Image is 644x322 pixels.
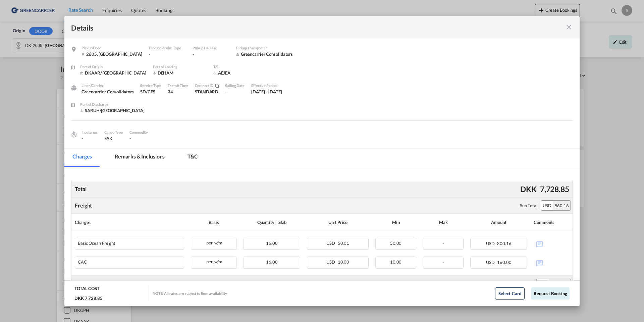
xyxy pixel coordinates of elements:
[495,287,525,300] button: Select Card
[549,279,571,288] div: 1,357.00
[266,259,278,265] span: 16.00
[104,129,123,135] div: Cargo Type
[80,70,146,76] div: DKAAR/ Aarhus
[195,89,218,95] div: STANDARD
[107,148,173,167] md-tab-item: Remarks & Inclusions
[140,83,161,89] div: Service Type
[193,45,229,51] div: Pickup Haulage
[537,279,549,288] div: DKK
[541,201,553,210] div: USD
[390,259,402,265] span: 10.00
[168,89,188,95] div: 34
[193,51,229,57] div: -
[530,214,573,231] th: Comments
[236,51,293,57] div: Greencarrier Consolidators
[64,148,213,167] md-pagination-wrapper: Use the left and right arrow keys to navigate between tabs
[497,260,511,265] span: 160.00
[75,280,112,287] div: Pickup Charges
[64,148,100,167] md-tab-item: Charges
[486,241,496,246] span: USD
[82,45,142,51] div: Pickup Door
[486,260,496,265] span: USD
[390,240,402,246] span: 50.00
[74,285,100,295] div: TOTAL COST
[153,70,207,76] div: DEHAM
[326,240,337,246] span: USD
[82,51,142,57] div: 2605 , Denmark
[423,217,464,227] div: Max
[225,83,245,89] div: Sailing Date
[213,84,218,88] md-icon: icon-content-copy
[153,64,207,70] div: Port of Loading
[82,135,98,141] div: -
[78,260,87,265] div: CAC
[191,238,236,246] div: per_w/m
[213,64,267,70] div: T/S
[266,240,278,246] span: 16.00
[149,45,186,51] div: Pickup Service Type
[470,217,527,227] div: Amount
[534,257,569,268] div: No Comments Available
[70,131,77,138] img: cargo.png
[129,129,148,135] div: Commodity
[565,23,573,31] md-icon: icon-close fg-AAA8AD m-0 cursor
[64,16,580,306] md-dialog: Pickup Door ...
[338,240,350,246] span: 50.01
[195,83,218,89] div: Contract / Rate Agreement / Tariff / Spot Pricing Reference Number
[442,240,444,246] span: -
[520,202,537,209] div: Sub Total
[191,217,237,227] div: Basis
[149,51,186,57] div: -
[179,148,206,167] md-tab-item: T&C
[553,201,571,210] div: 960.16
[519,182,538,196] div: DKK
[129,136,131,141] span: -
[73,184,88,194] div: Total
[191,257,236,265] div: per_w/m
[338,259,350,265] span: 10.00
[251,83,282,89] div: Effective Period
[375,217,416,227] div: Min
[195,83,225,101] div: STANDARD
[80,64,146,70] div: Port of Origin
[82,83,133,89] div: Liner/Carrier
[531,287,570,300] button: Request Booking
[71,23,523,31] div: Details
[75,202,92,209] div: Freight
[82,129,98,135] div: Incoterms
[326,259,337,265] span: USD
[244,217,300,227] div: Quantity | Slab
[80,101,145,107] div: Port of Discharge
[307,217,369,227] div: Unit Price
[442,259,444,265] span: -
[80,107,145,113] div: SARUH/Riyadh
[236,45,293,51] div: Pickup Transporter
[75,217,184,227] div: Charges
[82,89,133,95] div: Greencarrier Consolidators
[140,89,155,94] span: SD/CFS
[74,295,103,301] div: DKK 7,728.85
[538,182,571,196] div: 7,728.85
[497,241,511,246] span: 800.16
[225,89,245,95] div: -
[78,241,115,246] div: Basic Ocean Freight
[534,238,569,249] div: No Comments Available
[168,83,188,89] div: Transit Time
[251,89,282,95] div: 1 Sep 2025 - 31 Oct 2025
[104,135,123,141] div: FAK
[153,291,227,296] div: NOTE: All rates are subject to liner availability
[213,70,267,76] div: AEJEA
